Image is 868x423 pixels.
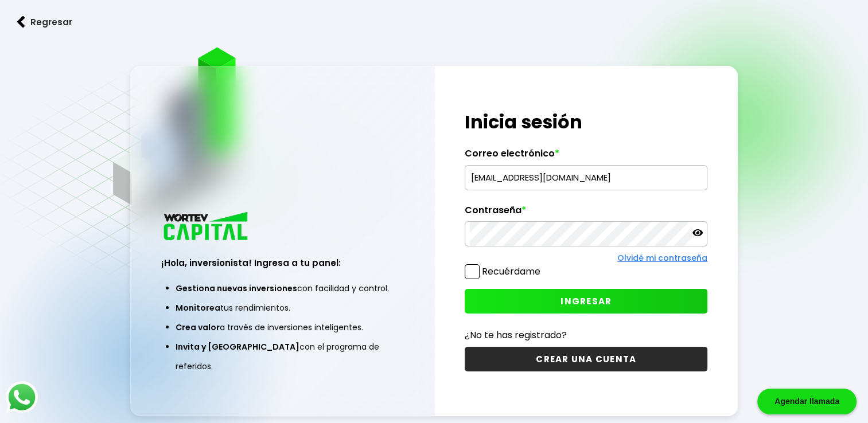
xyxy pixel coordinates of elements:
[465,347,707,371] button: CREAR UNA CUENTA
[176,283,297,294] span: Gestiona nuevas inversiones
[757,389,857,414] div: Agendar llamada
[161,256,404,269] h3: ¡Hola, inversionista! Ingresa a tu panel:
[176,337,390,376] li: con el programa de referidos.
[176,318,390,337] li: a través de inversiones inteligentes.
[6,381,38,413] img: logos_whatsapp-icon.242b2217.svg
[465,289,707,314] button: INGRESAR
[176,302,220,314] span: Monitorea
[465,205,707,222] label: Contraseña
[465,148,707,165] label: Correo electrónico
[560,295,612,307] span: INGRESAR
[161,210,252,244] img: logo_wortev_capital
[17,16,25,28] img: flecha izquierda
[465,328,707,342] p: ¿No te has registrado?
[617,252,707,264] a: Olvidé mi contraseña
[465,108,707,136] h1: Inicia sesión
[470,166,702,190] input: hola@wortev.capital
[176,298,390,318] li: tus rendimientos.
[176,341,299,352] span: Invita y [GEOGRAPHIC_DATA]
[176,279,390,298] li: con facilidad y control.
[176,322,220,333] span: Crea valor
[465,328,707,371] a: ¿No te has registrado?CREAR UNA CUENTA
[482,265,540,278] label: Recuérdame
